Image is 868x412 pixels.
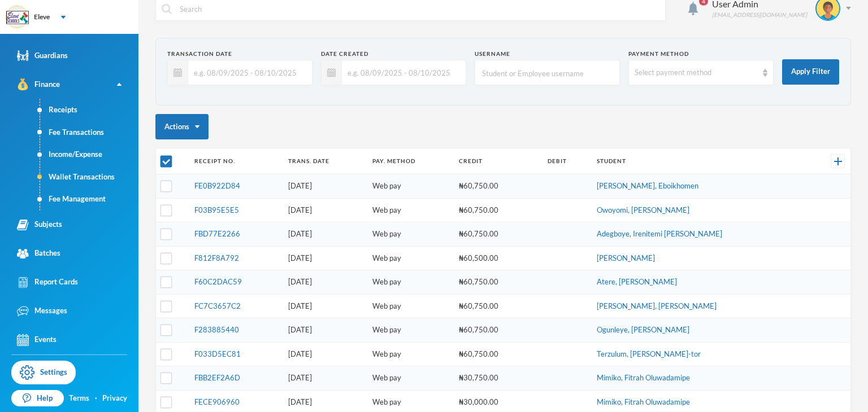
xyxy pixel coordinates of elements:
[342,60,460,85] input: e.g. 08/09/2025 - 08/10/2025
[194,325,239,334] a: F283885440
[481,60,614,86] input: Student or Employee username
[17,78,60,90] div: Finance
[167,50,313,58] div: Transaction Date
[367,246,454,270] td: Web pay
[283,222,367,247] td: [DATE]
[367,294,454,318] td: Web pay
[453,148,542,174] th: Credit
[597,205,689,214] a: Owoyomi, [PERSON_NAME]
[597,373,690,382] a: Mimiko, Fitrah Oluwadamipe
[162,4,172,14] img: search
[17,334,57,346] div: Events
[712,11,807,19] div: [EMAIL_ADDRESS][DOMAIN_NAME]
[40,166,138,189] a: Wallet Transactions
[11,390,64,407] a: Help
[194,253,239,262] a: F812F8A792
[40,121,138,144] a: Fee Transactions
[194,277,242,286] a: F60C2DAC59
[283,270,367,295] td: [DATE]
[40,99,138,121] a: Receipts
[17,219,62,231] div: Subjects
[283,148,367,174] th: Trans. Date
[17,277,78,288] div: Report Cards
[597,301,717,310] a: [PERSON_NAME], [PERSON_NAME]
[283,318,367,343] td: [DATE]
[597,277,677,286] a: Atere, [PERSON_NAME]
[542,148,591,174] th: Debit
[635,67,757,78] div: Select payment method
[453,174,542,199] td: ₦60,750.00
[597,229,722,238] a: Adegboye, Irenitemi [PERSON_NAME]
[453,198,542,222] td: ₦60,750.00
[188,60,306,85] input: e.g. 08/09/2025 - 08/10/2025
[194,205,239,214] a: F03B95E5E5
[475,50,620,58] div: Username
[453,366,542,391] td: ₦30,750.00
[194,301,241,310] a: FC7C3657C2
[102,393,127,404] a: Privacy
[453,270,542,295] td: ₦60,750.00
[453,318,542,343] td: ₦60,750.00
[189,148,283,174] th: Receipt No.
[782,59,839,85] button: Apply Filter
[283,174,367,199] td: [DATE]
[453,294,542,318] td: ₦60,750.00
[597,349,701,358] a: Terzulum, [PERSON_NAME]-tor
[367,174,454,199] td: Web pay
[194,181,240,190] a: FE0B922D84
[453,342,542,366] td: ₦60,750.00
[40,188,138,211] a: Fee Management
[367,148,454,174] th: Pay. Method
[194,373,240,382] a: FBB2EF2A6D
[367,318,454,343] td: Web pay
[283,366,367,391] td: [DATE]
[34,12,50,22] div: Eleve
[367,366,454,391] td: Web pay
[453,222,542,247] td: ₦60,750.00
[597,397,690,406] a: Mimiko, Fitrah Oluwadamipe
[283,342,367,366] td: [DATE]
[367,222,454,247] td: Web pay
[628,50,774,58] div: Payment Method
[321,50,466,58] div: Date Created
[69,393,89,404] a: Terms
[283,198,367,222] td: [DATE]
[597,181,698,190] a: [PERSON_NAME], Eboikhomen
[597,325,689,334] a: Ogunleye, [PERSON_NAME]
[597,253,655,262] a: [PERSON_NAME]
[194,349,241,358] a: F033D5EC81
[453,246,542,270] td: ₦60,500.00
[194,397,240,406] a: FECE906960
[367,342,454,366] td: Web pay
[367,270,454,295] td: Web pay
[11,361,76,384] a: Settings
[17,248,60,260] div: Batches
[6,6,29,29] img: logo
[834,157,842,165] img: +
[17,50,68,62] div: Guardians
[283,246,367,270] td: [DATE]
[283,294,367,318] td: [DATE]
[194,229,240,238] a: FBD77E2266
[17,305,67,317] div: Messages
[591,148,810,174] th: Student
[40,143,138,166] a: Income/Expense
[367,198,454,222] td: Web pay
[155,114,209,139] button: Actions
[95,393,97,404] div: ·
